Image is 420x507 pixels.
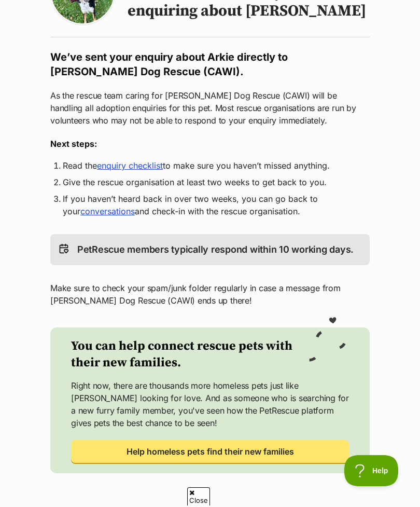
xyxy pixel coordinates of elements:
[50,282,370,307] p: Make sure to check your spam/junk folder regularly in case a message from [PERSON_NAME] Dog Rescu...
[63,193,357,217] li: If you haven’t heard back in over two weeks, you can go back to your and check-in with the rescue...
[50,138,370,150] h3: Next steps:
[50,89,370,127] p: As the rescue team caring for [PERSON_NAME] Dog Rescue (CAWI) will be handling all adoption enqui...
[187,487,210,505] span: Close
[71,379,349,429] p: Right now, there are thousands more homeless pets just like [PERSON_NAME] looking for love. And a...
[97,160,163,171] a: enquiry checklist
[127,445,294,458] span: Help homeless pets find their new families
[63,176,357,188] li: Give the rescue organisation at least two weeks to get back to you.
[344,455,399,486] iframe: Help Scout Beacon - Open
[77,242,354,257] p: PetRescue members typically respond within 10 working days.
[50,50,370,79] h2: We’ve sent your enquiry about Arkie directly to [PERSON_NAME] Dog Rescue (CAWI).
[71,338,307,371] h2: You can help connect rescue pets with their new families.
[71,440,349,463] a: Help homeless pets find their new families
[63,159,357,172] li: Read the to make sure you haven’t missed anything.
[80,206,135,216] a: conversations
